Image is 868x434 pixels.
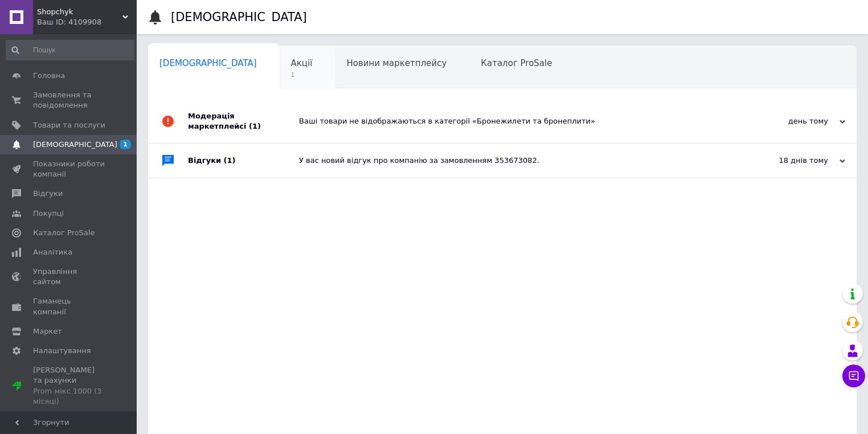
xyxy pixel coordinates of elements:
[481,58,552,68] span: Каталог ProSale
[224,156,236,165] span: (1)
[299,155,731,166] div: У вас новий відгук про компанію за замовленням 353673082.
[33,90,105,110] span: Замовлення та повідомлення
[346,58,447,68] span: Новини маркетплейсу
[299,116,731,126] div: Ваші товари не відображаються в категорії «Бронежилети та бронеплити»
[6,40,134,60] input: Пошук
[188,144,299,178] div: Відгуки
[33,365,105,407] span: [PERSON_NAME] та рахунки
[33,140,117,150] span: [DEMOGRAPHIC_DATA]
[731,116,845,126] div: день тому
[33,346,91,356] span: Налаштування
[33,296,105,317] span: Гаманець компанії
[291,71,313,79] span: 1
[37,7,122,17] span: Shopchyk
[291,58,313,68] span: Акції
[33,267,105,287] span: Управління сайтом
[188,100,299,143] div: Модерація маркетплейсі
[33,386,105,407] div: Prom мікс 1000 (3 місяці)
[33,208,64,219] span: Покупці
[171,10,307,24] h1: [DEMOGRAPHIC_DATA]
[159,58,257,68] span: [DEMOGRAPHIC_DATA]
[37,17,137,27] div: Ваш ID: 4109908
[249,122,261,130] span: (1)
[842,365,865,387] button: Чат з покупцем
[33,71,65,81] span: Головна
[33,326,62,337] span: Маркет
[120,140,131,149] span: 1
[33,159,105,179] span: Показники роботи компанії
[33,189,63,199] span: Відгуки
[33,120,105,130] span: Товари та послуги
[33,228,95,238] span: Каталог ProSale
[731,155,845,166] div: 18 днів тому
[33,247,72,257] span: Аналітика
